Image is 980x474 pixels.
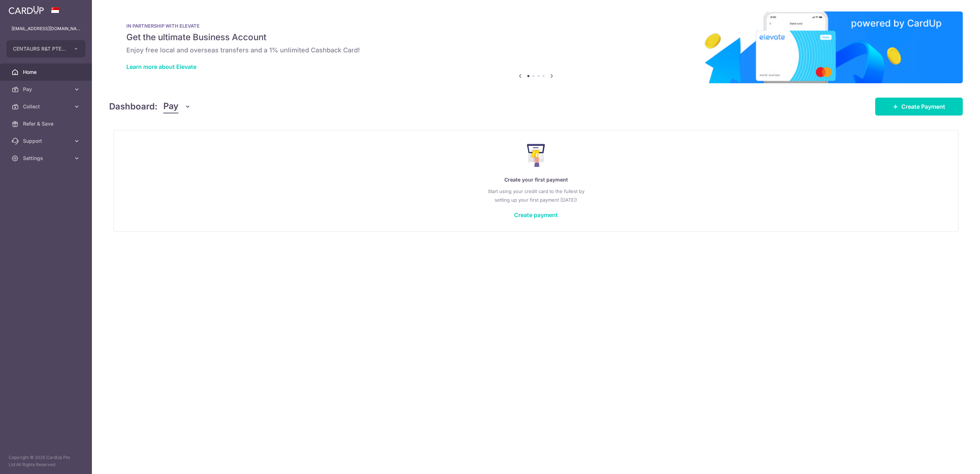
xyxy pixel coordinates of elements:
[128,175,944,184] p: Create your first payment
[11,25,80,32] p: [EMAIL_ADDRESS][DOMAIN_NAME]
[23,120,70,127] span: Refer & Save
[23,137,70,145] span: Support
[514,211,558,219] a: Create payment
[875,98,963,116] a: Create Payment
[163,100,191,113] button: Pay
[527,144,545,167] img: Make Payment
[128,187,944,204] p: Start using your credit card to the fullest by setting up your first payment [DATE]!
[23,155,70,162] span: Settings
[163,100,178,113] span: Pay
[6,40,85,57] button: CENTAURS R&T PTE. LTD.
[109,100,158,113] h4: Dashboard:
[13,45,66,52] span: CENTAURS R&T PTE. LTD.
[109,11,963,83] img: Renovation banner
[126,23,946,29] p: IN PARTNERSHIP WITH ELEVATE
[126,63,196,70] a: Learn more about Elevate
[126,46,946,55] h6: Enjoy free local and overseas transfers and a 1% unlimited Cashback Card!
[23,86,70,93] span: Pay
[23,69,70,76] span: Home
[23,103,70,110] span: Collect
[9,6,44,14] img: CardUp
[126,32,946,43] h5: Get the ultimate Business Account
[901,102,945,111] span: Create Payment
